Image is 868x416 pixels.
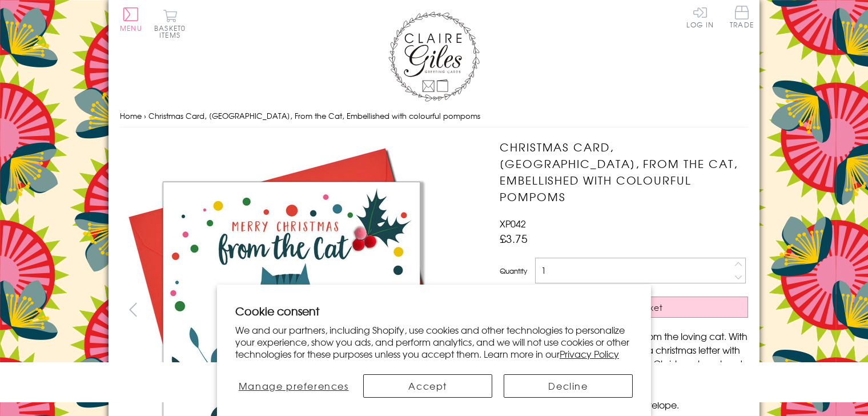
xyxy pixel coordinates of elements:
button: Menu [120,7,142,31]
button: Decline [504,374,633,398]
span: › [144,110,146,121]
a: Trade [730,6,754,30]
button: prev [120,297,146,322]
span: Trade [730,6,754,28]
button: Basket0 items [154,9,186,38]
span: Manage preferences [239,379,349,393]
span: Christmas Card, [GEOGRAPHIC_DATA], From the Cat, Embellished with colourful pompoms [148,110,480,121]
p: We and our partners, including Shopify, use cookies and other technologies to personalize your ex... [235,324,633,359]
span: XP042 [500,217,526,230]
h2: Cookie consent [235,303,633,319]
a: Home [120,110,142,121]
nav: breadcrumbs [120,105,748,128]
button: Manage preferences [235,374,352,398]
span: £3.75 [500,230,528,246]
a: Privacy Policy [560,347,619,361]
span: Menu [120,23,142,33]
label: Quantity [500,266,527,276]
img: Claire Giles Greetings Cards [388,11,480,102]
span: 0 items [159,23,186,40]
h1: Christmas Card, [GEOGRAPHIC_DATA], From the Cat, Embellished with colourful pompoms [500,139,748,205]
button: Accept [363,374,492,398]
a: Log In [686,6,714,28]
